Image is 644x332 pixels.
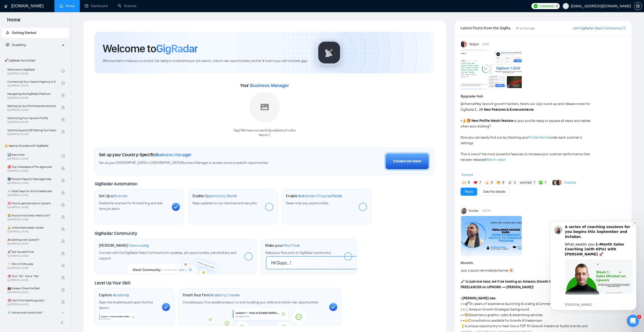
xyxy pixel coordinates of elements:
span: Expand [462,172,473,177]
span: 7 [479,180,481,185]
span: lock [61,300,65,304]
span: Open the Academy and open the first lesson. [99,300,153,310]
span: lock [61,203,65,207]
span: lock [61,288,65,292]
span: Level Up Your Skill [95,280,130,286]
img: ✅ [539,181,543,184]
span: check-circle [61,154,65,158]
span: GigRadar Automation [95,181,137,187]
a: Join GigRadar Slack Community [573,26,621,31]
span: Vadym [469,41,479,47]
span: lock [61,106,65,109]
img: Alex B [552,180,558,185]
span: We're excited to have you on board. Get ready to streamline your job search, unlock new opportuni... [103,59,308,63]
span: lock [61,191,65,194]
div: Yaay! We have successfully added null null to [233,128,296,138]
div: Contact our team [393,159,421,164]
span: 💧 Not enough good jobs? [7,310,56,315]
span: Optimizing Your Upwork Profile [7,116,56,121]
strong: New Profile Match feature: [471,119,514,123]
span: Business Manager [250,83,289,88]
a: 1️⃣ Start HereBy[PERSON_NAME] [7,151,61,162]
strong: In just one hour, we’ll be hosting an Amazon Growth Strategist & TOP 1% FREELANCER on UPWORK — [P... [461,279,580,289]
a: setting [634,4,642,8]
h1: Enable [286,193,342,198]
button: Contact our team [384,152,430,171]
strong: New Features & Enhancements [484,107,534,112]
span: By [PERSON_NAME] [7,242,56,245]
span: 🎁 [466,119,471,123]
span: ⚠️ [462,119,466,123]
span: ⛔ Top 3 Mistakes of Pro Agencies [7,164,56,169]
span: 🎤 [461,279,465,284]
span: rocket [6,31,9,34]
a: dashboardDashboard [85,4,108,8]
span: lock [61,239,65,243]
span: Never miss any opportunities. [286,201,329,205]
img: 🙌 [462,181,466,184]
span: lock [61,94,65,97]
span: 0 [556,3,558,9]
span: Automatic Proposal Send [298,193,342,198]
strong: [PERSON_NAME] has: [462,296,496,300]
span: Community [129,243,149,248]
span: 🎨 [465,313,469,317]
img: logo [4,2,8,10]
span: Korlan [469,208,479,214]
span: check-circle [61,81,65,85]
iframe: Intercom notifications повідомлення [543,217,644,313]
span: lock [61,312,65,316]
span: 🚀 Sell Yourself First [7,249,56,254]
img: ❤️ [474,181,477,184]
h1: [PERSON_NAME] [99,243,149,248]
button: See the details [479,188,510,196]
button: Reply [461,188,477,196]
a: 2replies [564,180,576,185]
span: 3:58 PM [482,209,491,213]
span: Scanner [113,193,128,198]
span: By [PERSON_NAME] [7,121,56,124]
span: 🤝 [465,318,469,323]
a: Welcome to GigRadarBy[PERSON_NAME] [7,65,61,77]
span: setting [634,4,642,8]
span: an hour ago [520,27,535,30]
span: GigRadar Community [95,231,137,236]
span: By [PERSON_NAME] [7,96,56,99]
span: GigRadar [156,42,198,55]
span: 👑 Agency Success with GigRadar [2,141,68,151]
span: Academy [6,43,26,47]
span: lock [61,167,65,170]
img: placeholder.png [250,92,280,122]
h1: # events [461,260,626,266]
a: searchScanner [118,4,137,8]
img: 🔥 [497,181,500,184]
a: Connecting Your Upwork Agency to GigRadarBy[PERSON_NAME] [7,78,61,89]
span: 🙈 Getting over Upwork? [7,237,56,242]
img: gigradar-logo.png [317,40,342,65]
span: Make your first post on GigRadar community. [265,251,331,255]
span: lock [61,276,65,279]
img: Vadym [461,41,467,47]
h1: Finish Your First [183,293,240,298]
h1: Set up your Country-Specific [99,152,192,158]
iframe: Intercom live chat [627,315,639,327]
span: Enable the scanner for AI matching and real-time job alerts. [99,201,163,211]
span: Academy [113,293,129,298]
span: ☠️ Fatal Traps for Solo Freelancers [7,189,56,194]
span: By [PERSON_NAME] [7,218,56,221]
span: check-circle [61,69,65,73]
span: 🛒 [465,307,469,312]
code: 1.26 [474,107,483,112]
span: @channel [461,102,475,106]
span: Your [240,83,289,88]
h1: Welcome to [103,42,198,55]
